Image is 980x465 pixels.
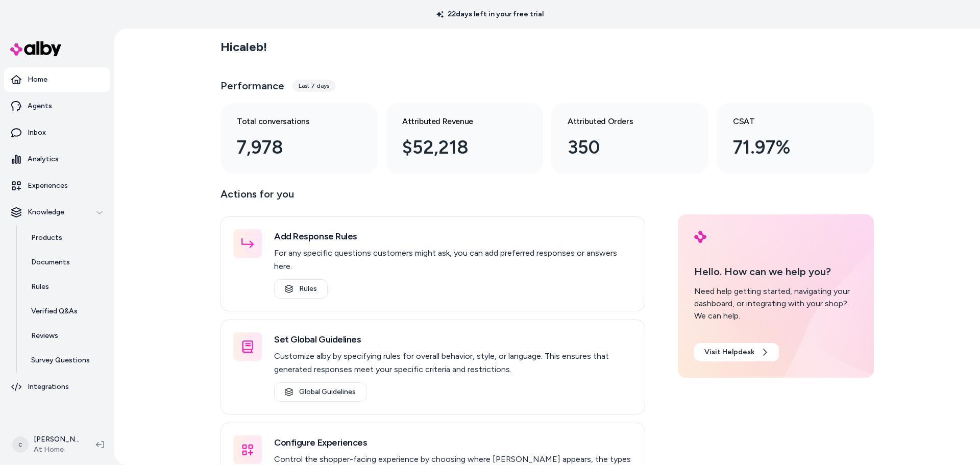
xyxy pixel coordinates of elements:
[21,348,110,373] a: Survey Questions
[28,154,59,164] p: Analytics
[220,79,284,93] h3: Performance
[430,9,550,19] p: 22 days left in your free trial
[4,200,110,225] button: Knowledge
[4,67,110,92] a: Home
[4,174,110,198] a: Experiences
[402,134,510,161] div: $52,218
[551,103,708,174] a: Attributed Orders 350
[34,434,80,445] p: [PERSON_NAME]
[292,80,335,92] div: Last 7 days
[386,103,543,174] a: Attributed Revenue $52,218
[220,39,267,55] h2: Hi caleb !
[694,231,706,243] img: alby Logo
[31,331,58,341] p: Reviews
[28,101,52,111] p: Agents
[402,115,510,128] h3: Attributed Revenue
[4,94,110,118] a: Agents
[274,435,632,450] h3: Configure Experiences
[21,250,110,275] a: Documents
[28,128,46,138] p: Inbox
[31,355,90,365] p: Survey Questions
[4,147,110,172] a: Analytics
[274,382,366,402] a: Global Guidelines
[733,134,841,161] div: 71.97%
[28,207,64,217] p: Knowledge
[733,115,841,128] h3: CSAT
[28,75,47,85] p: Home
[34,445,80,455] span: At Home
[237,115,345,128] h3: Total conversations
[220,186,645,210] p: Actions for you
[274,279,328,299] a: Rules
[4,375,110,399] a: Integrations
[568,115,676,128] h3: Attributed Orders
[274,332,632,347] h3: Set Global Guidelines
[6,428,88,461] button: c[PERSON_NAME]At Home
[31,257,70,267] p: Documents
[31,233,62,243] p: Products
[28,382,69,392] p: Integrations
[12,436,29,453] span: c
[21,275,110,299] a: Rules
[274,350,632,376] p: Customize alby by specifying rules for overall behavior, style, or language. This ensures that ge...
[717,103,874,174] a: CSAT 71.97%
[694,285,857,322] div: Need help getting started, navigating your dashboard, or integrating with your shop? We can help.
[31,306,78,316] p: Verified Q&As
[694,343,779,361] a: Visit Helpdesk
[568,134,676,161] div: 350
[237,134,345,161] div: 7,978
[274,229,632,243] h3: Add Response Rules
[28,181,68,191] p: Experiences
[10,41,61,56] img: alby Logo
[220,103,378,174] a: Total conversations 7,978
[4,120,110,145] a: Inbox
[21,226,110,250] a: Products
[274,247,632,273] p: For any specific questions customers might ask, you can add preferred responses or answers here.
[21,299,110,324] a: Verified Q&As
[31,282,49,292] p: Rules
[694,264,857,279] p: Hello. How can we help you?
[21,324,110,348] a: Reviews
